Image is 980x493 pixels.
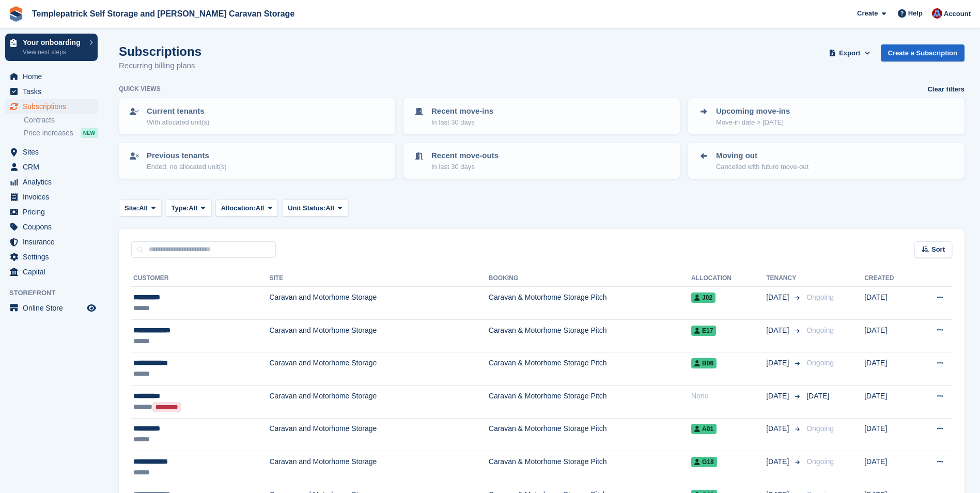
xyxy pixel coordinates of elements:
[23,175,85,189] span: Analytics
[806,424,834,433] span: Ongoing
[806,392,829,400] span: [DATE]
[5,84,98,99] a: menu
[23,190,85,204] span: Invoices
[23,301,85,315] span: Online Store
[147,150,227,162] p: Previous tenants
[766,292,791,303] span: [DATE]
[864,385,915,418] td: [DATE]
[23,205,85,219] span: Pricing
[189,203,197,213] span: All
[172,203,189,213] span: Type:
[864,287,915,320] td: [DATE]
[691,424,717,434] span: A01
[489,287,691,320] td: Caravan & Motorhome Storage Pitch
[23,99,85,114] span: Subscriptions
[139,203,148,213] span: All
[23,84,85,99] span: Tasks
[806,326,834,334] span: Ongoing
[5,69,98,84] a: menu
[9,288,103,298] span: Storefront
[282,199,348,217] button: Unit Status: All
[431,105,493,117] p: Recent move-ins
[270,451,489,484] td: Caravan and Motorhome Storage
[827,44,873,61] button: Export
[405,99,679,133] a: Recent move-ins In last 30 days
[839,48,860,58] span: Export
[147,162,227,172] p: Ended, no allocated unit(s)
[5,190,98,204] a: menu
[716,105,790,117] p: Upcoming move-ins
[431,162,499,172] p: In last 30 days
[431,117,493,128] p: In last 30 days
[119,44,201,58] h1: Subscriptions
[23,265,85,279] span: Capital
[23,160,85,174] span: CRM
[864,451,915,484] td: [DATE]
[23,235,85,249] span: Insurance
[166,199,211,217] button: Type: All
[23,220,85,234] span: Coupons
[23,69,85,84] span: Home
[908,8,923,19] span: Help
[489,270,691,287] th: Booking
[864,270,915,287] th: Created
[806,293,834,301] span: Ongoing
[716,117,790,128] p: Move-in date > [DATE]
[932,8,942,19] img: Leigh
[489,385,691,418] td: Caravan & Motorhome Storage Pitch
[325,203,334,213] span: All
[766,325,791,336] span: [DATE]
[716,150,808,162] p: Moving out
[221,203,256,213] span: Allocation:
[431,150,499,162] p: Recent move-outs
[85,302,98,314] a: Preview store
[5,99,98,114] a: menu
[405,144,679,178] a: Recent move-outs In last 30 days
[24,127,98,138] a: Price increases NEW
[766,456,791,467] span: [DATE]
[5,250,98,264] a: menu
[288,203,325,213] span: Unit Status:
[270,385,489,418] td: Caravan and Motorhome Storage
[5,34,98,61] a: Your onboarding View next steps
[806,457,834,466] span: Ongoing
[81,128,98,138] div: NEW
[5,220,98,234] a: menu
[131,270,270,287] th: Customer
[270,270,489,287] th: Site
[120,99,394,133] a: Current tenants With allocated unit(s)
[256,203,265,213] span: All
[23,39,84,46] p: Your onboarding
[944,9,971,19] span: Account
[489,352,691,386] td: Caravan & Motorhome Storage Pitch
[691,270,766,287] th: Allocation
[120,144,394,178] a: Previous tenants Ended, no allocated unit(s)
[927,84,965,95] a: Clear filters
[5,205,98,219] a: menu
[691,358,717,368] span: B06
[23,250,85,264] span: Settings
[931,244,945,255] span: Sort
[125,203,139,213] span: Site:
[864,352,915,386] td: [DATE]
[691,292,715,303] span: J02
[864,418,915,451] td: [DATE]
[766,391,791,402] span: [DATE]
[5,301,98,315] a: menu
[5,235,98,249] a: menu
[691,326,716,336] span: E17
[857,8,878,19] span: Create
[5,265,98,279] a: menu
[864,319,915,352] td: [DATE]
[8,6,24,22] img: stora-icon-8386f47178a22dfd0bd8f6a31ec36ba5ce8667c1dd55bd0f319d3a0aa187defe.svg
[23,48,84,57] p: View next steps
[5,175,98,189] a: menu
[806,359,834,367] span: Ongoing
[489,319,691,352] td: Caravan & Motorhome Storage Pitch
[119,84,161,94] h6: Quick views
[881,44,965,61] a: Create a Subscription
[28,5,299,22] a: Templepatrick Self Storage and [PERSON_NAME] Caravan Storage
[5,145,98,159] a: menu
[270,418,489,451] td: Caravan and Motorhome Storage
[147,105,209,117] p: Current tenants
